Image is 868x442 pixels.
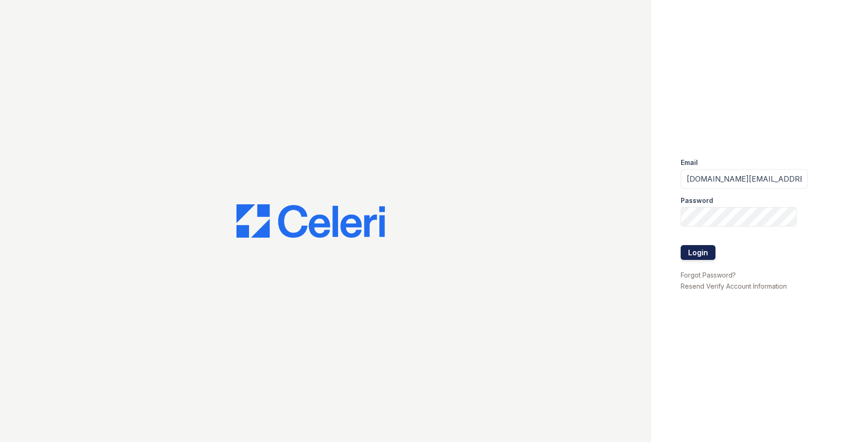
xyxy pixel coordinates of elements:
[681,158,698,167] label: Email
[681,282,787,290] a: Resend Verify Account Information
[681,196,713,205] label: Password
[681,271,736,279] a: Forgot Password?
[236,204,385,238] img: CE_Logo_Blue-a8612792a0a2168367f1c8372b55b34899dd931a85d93a1a3d3e32e68fde9ad4.png
[681,245,715,260] button: Login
